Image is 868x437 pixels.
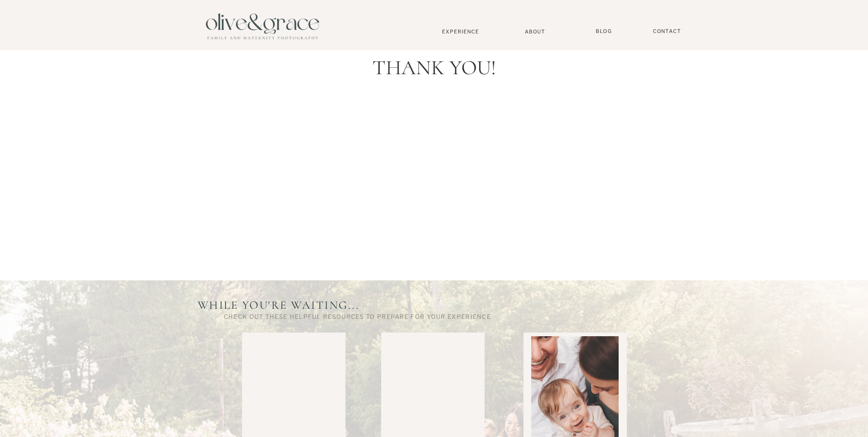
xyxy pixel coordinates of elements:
a: Contact [649,28,685,35]
h1: THANK YOU! [323,57,545,79]
p: While you're Waiting... [193,298,364,340]
a: BLOG [593,28,615,35]
h3: Check out these helpful resources to prepare for your experience [218,312,497,322]
a: About [521,28,549,34]
iframe: FvBdHBYXFvk [298,87,571,262]
a: Experience [431,28,491,35]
